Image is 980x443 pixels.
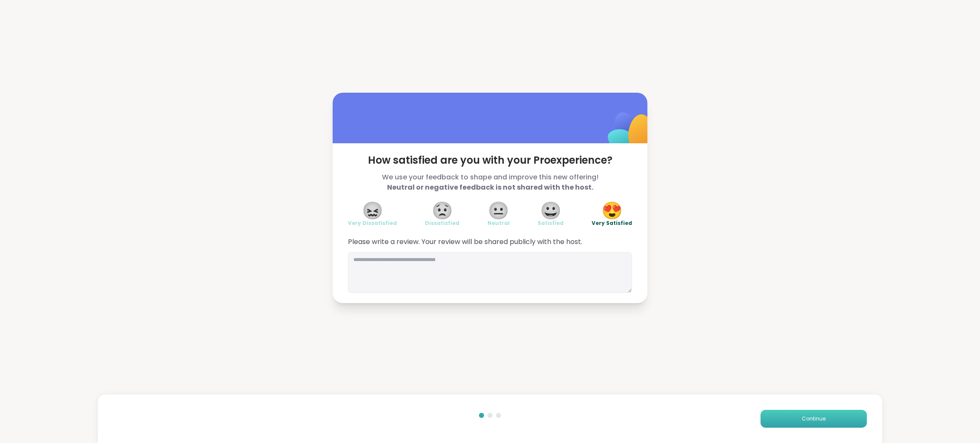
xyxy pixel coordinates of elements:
[425,220,459,227] span: Dissatisfied
[487,220,510,227] span: Neutral
[540,203,561,218] span: 😀
[592,220,632,227] span: Very Satisfied
[432,203,453,218] span: 😟
[488,203,509,218] span: 😐
[362,203,383,218] span: 😖
[348,220,397,227] span: Very Dissatisfied
[348,153,632,167] span: How satisfied are you with your Pro experience?
[387,182,593,192] b: Neutral or negative feedback is not shared with the host.
[348,172,632,193] span: We use your feedback to shape and improve this new offering!
[761,410,867,428] button: Continue
[601,203,623,218] span: 😍
[538,220,564,227] span: Satisfied
[802,415,826,423] span: Continue
[588,90,672,175] img: ShareWell Logomark
[348,237,632,247] span: Please write a review. Your review will be shared publicly with the host.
